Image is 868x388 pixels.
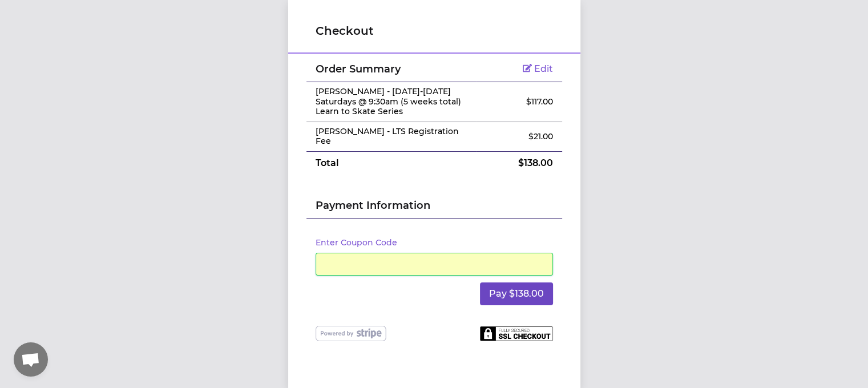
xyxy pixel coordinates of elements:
a: Edit [523,63,553,74]
p: $ 117.00 [486,96,552,107]
button: Enter Coupon Code [316,237,397,248]
div: Open chat [14,342,48,377]
img: Fully secured SSL checkout [480,326,553,341]
p: $ 138.00 [486,156,552,170]
iframe: Secure card payment input frame [323,258,546,269]
h1: Checkout [316,23,553,39]
h2: Payment Information [316,197,553,218]
span: Edit [534,63,553,74]
p: $ 21.00 [486,131,552,142]
p: [PERSON_NAME] - LTS Registration Fee [316,127,468,147]
button: Pay $138.00 [480,282,553,305]
h2: Order Summary [316,61,468,77]
p: [PERSON_NAME] - [DATE]-[DATE] Saturdays @ 9:30am (5 weeks total) Learn to Skate Series [316,87,468,117]
td: Total [306,151,477,175]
